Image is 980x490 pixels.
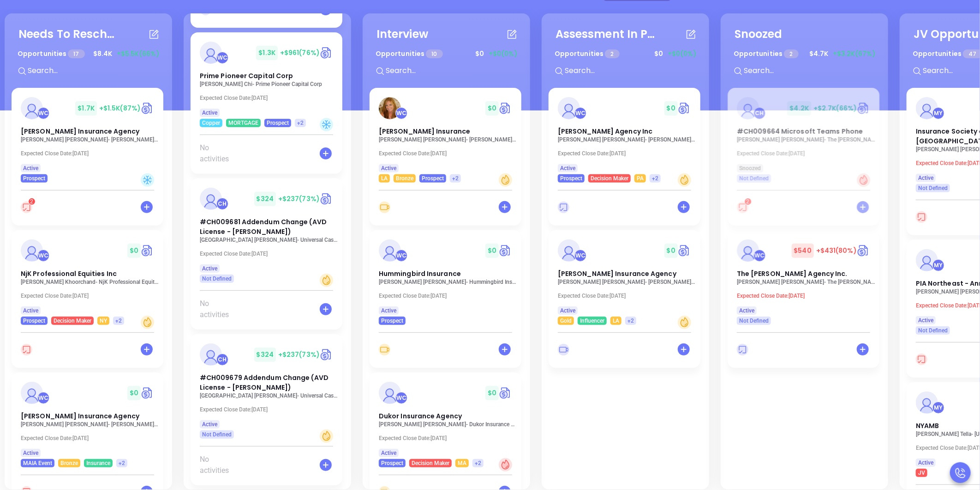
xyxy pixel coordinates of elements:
a: Quote [857,101,870,115]
span: Not Defined [739,316,769,326]
div: Snoozed [735,26,783,43]
p: Expected Close Date: [DATE] [379,150,517,157]
img: Quote [857,244,870,257]
div: profileWalter Contreras$1.7K+$1.5K(87%)Circle dollar[PERSON_NAME] Insurance Agency[PERSON_NAME] [... [12,88,165,230]
span: Bronze [60,458,78,468]
span: MA [458,458,466,468]
img: Quote [141,386,154,400]
a: profileWalter Contreras$0Circle dollar[PERSON_NAME] Insurance Agency[PERSON_NAME] [PERSON_NAME]- ... [12,373,163,467]
img: Quote [141,244,154,257]
span: NjK Professional Equities Inc [21,269,117,278]
p: Expected Close Date: [DATE] [558,293,696,299]
p: Jessica A. Hess - The Willis E. Kilborne Agency Inc. [737,279,875,285]
p: Expected Close Date: [DATE] [737,150,875,157]
span: 2 [747,198,750,205]
span: Dreher Agency Inc [558,127,652,136]
div: Warm [141,316,154,329]
span: 2 [30,198,34,205]
span: $ 0 [664,101,678,116]
a: profileWalter Contreras$0Circle dollarHummingbird Insurance[PERSON_NAME] [PERSON_NAME]- Hummingbi... [370,230,521,325]
span: No activities [200,298,240,320]
span: No activities [200,142,240,165]
span: LA [613,316,619,326]
div: Cold [320,118,333,131]
input: Search... [743,65,881,77]
span: Decision Maker [591,173,628,184]
div: Hot [857,173,870,187]
span: +2 [652,173,658,184]
div: Megan Youmans [932,402,944,414]
div: Carla Humber [753,107,765,119]
img: Insurance Society of Philadelphia [916,97,938,119]
div: Megan Youmans [932,107,944,119]
img: Quote [499,244,512,257]
span: +$237 (73%) [278,350,320,359]
span: $ 0 [485,101,499,116]
div: Walter Contreras [216,52,228,64]
span: #CH009681 Addendum Change (AVD License - Roman Ilyaev) [200,217,327,236]
span: LA [381,173,388,184]
div: Warm [678,173,691,187]
div: Hot [499,458,512,472]
img: Quote [678,244,691,257]
div: Megan Youmans [932,259,944,271]
span: Wolfson Keegan Insurance Agency [21,127,139,136]
span: Active [202,419,217,429]
span: Dukor Insurance Agency [379,411,462,421]
span: $ 8.4K [91,47,114,61]
sup: 2 [29,198,35,205]
span: Bronze [396,173,413,184]
span: Active [739,306,754,316]
div: Walter Contreras [37,392,49,404]
span: $ 4.2K [787,101,811,116]
span: Decision Maker [54,316,91,326]
img: Quote [320,46,333,60]
span: JV [918,468,925,478]
p: Expected Close Date: [DATE] [379,435,517,441]
div: Needs To RescheduleOpportunities 17$8.4K+$5.5K(66%) [12,20,165,88]
a: profileWalter Contreras$0Circle dollarDukor Insurance Agency[PERSON_NAME] [PERSON_NAME]- Dukor In... [370,373,521,467]
p: Fran Wolfson - Wolfson-Keegan Insurance Agency [21,136,159,143]
span: 2 [784,49,798,58]
p: Geoffrey Ferland - Hummingbird Insurance [379,279,517,285]
span: +2 [115,316,122,326]
div: profileCarla Humber$4.2K+$2.7K(66%)Circle dollar#CH009664 Microsoft Teams Phone[PERSON_NAME] [PER... [728,88,881,230]
img: PIA Northeast - Annual Convention [916,249,938,271]
span: +$0 (0%) [489,49,517,59]
p: Expected Close Date: [DATE] [21,435,159,441]
div: Walter Contreras [395,250,407,262]
p: Opportunities [18,45,85,62]
img: Dreher Agency Inc [558,97,580,119]
span: Prospect [381,458,403,468]
img: Hummingbird Insurance [379,239,401,262]
span: $ 0 [485,244,499,258]
img: Quote [499,386,512,400]
span: #CH009664 Microsoft Teams Phone [737,127,863,136]
span: Active [202,108,217,118]
span: Active [23,306,38,316]
input: Search... [564,65,702,77]
span: $ 0 [485,386,499,400]
span: $ 0 [127,386,141,400]
div: profileCarla Humber$324+$237(73%)Circle dollar#CH009681 Addendum Change (AVD License - [PERSON_NA... [191,178,344,334]
div: profileWalter Contreras$540+$431(80%)Circle dollarThe [PERSON_NAME] Agency Inc.[PERSON_NAME] [PER... [728,230,881,373]
span: Not Defined [918,325,948,336]
p: Derek Oberman - The Oberman Companies [737,136,875,143]
span: Decision Maker [412,458,449,468]
p: Expected Close Date: [DATE] [200,95,338,101]
span: Reed Insurance [379,127,470,136]
span: Prospect [23,173,45,184]
img: Quote [141,101,154,115]
span: +2 [627,316,634,326]
a: Quote [320,348,333,361]
span: NYAMB [916,421,939,430]
span: +2 [119,458,125,468]
span: $ 324 [254,348,276,362]
img: Wolfson Keegan Insurance Agency [21,97,43,119]
a: profileWalter Contreras$1.7K+$1.5K(87%)Circle dollar[PERSON_NAME] Insurance Agency[PERSON_NAME] [... [12,88,163,183]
